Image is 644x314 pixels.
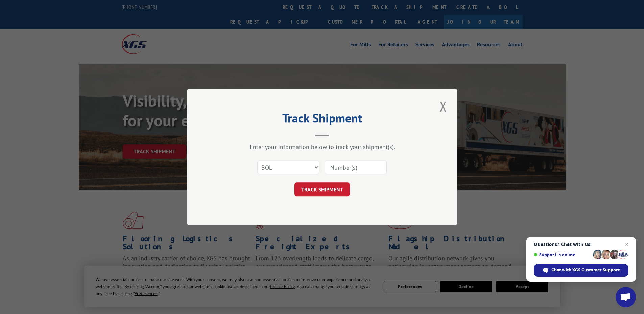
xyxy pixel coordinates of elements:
[551,267,620,273] span: Chat with XGS Customer Support
[534,252,591,257] span: Support is online
[534,242,628,247] span: Questions? Chat with us!
[221,143,424,151] div: Enter your information below to track your shipment(s).
[221,113,424,126] h2: Track Shipment
[534,264,628,277] span: Chat with XGS Customer Support
[437,97,449,116] button: Close modal
[616,287,636,307] a: Open chat
[325,160,387,174] input: Number(s)
[294,182,350,196] button: TRACK SHIPMENT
